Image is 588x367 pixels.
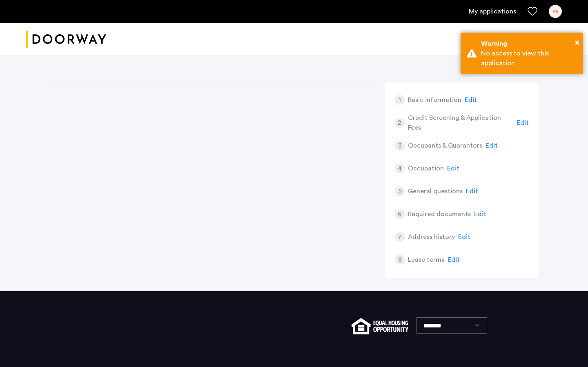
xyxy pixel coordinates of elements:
h5: Occupation [408,164,444,173]
span: Edit [447,165,459,172]
div: 7 [395,232,405,242]
span: Edit [465,97,477,103]
img: logo [26,24,106,55]
img: equal-housing.png [352,318,408,334]
div: 8 [395,255,405,265]
a: Cazamio logo [26,24,106,55]
h5: Occupants & Guarantors [408,141,482,150]
div: 2 [395,118,405,128]
span: Edit [474,211,486,217]
select: Language select [416,317,487,334]
div: 1 [395,95,405,105]
div: No access to view this application [481,49,577,68]
div: 6 [395,209,405,219]
h5: Required documents [408,209,471,219]
span: Edit [448,256,460,263]
a: My application [469,7,516,16]
div: Warning [481,39,577,49]
div: 3 [395,141,405,150]
h5: Lease terms [408,255,444,265]
h5: General questions [408,186,463,196]
button: Close [575,36,579,49]
h5: Basic information [408,95,461,105]
h5: Credit Screening & Application Fees [408,113,514,133]
span: × [575,38,579,46]
h5: Address history [408,232,455,242]
span: Edit [458,234,470,240]
div: 5 [395,186,405,196]
div: 4 [395,164,405,173]
span: Edit [466,188,478,195]
span: Edit [486,142,498,149]
div: KB [549,5,562,18]
a: Favorites [528,7,537,16]
span: Edit [517,119,529,126]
